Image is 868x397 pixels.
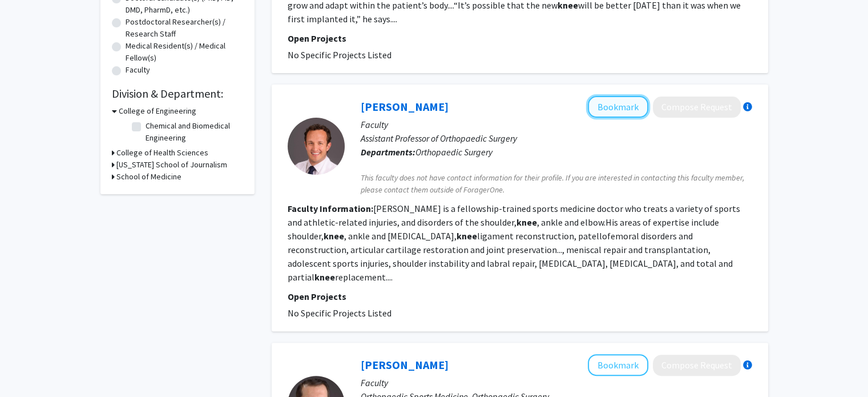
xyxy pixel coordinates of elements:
[116,147,208,159] h3: College of Health Sciences
[126,64,150,76] label: Faculty
[9,346,49,388] iframe: Chat
[361,146,415,158] b: Departments:
[743,360,752,370] div: More information
[126,16,243,40] label: Postdoctoral Researcher(s) / Research Staff
[653,97,741,118] button: Compose Request to Clayton Nuelle
[361,131,752,145] p: Assistant Professor of Orthopaedic Surgery
[119,105,196,117] h3: College of Engineering
[324,230,344,242] b: knee
[314,271,335,283] b: knee
[288,203,373,214] b: Faculty Information:
[457,230,477,242] b: knee
[288,290,752,303] p: Open Projects
[288,203,740,283] fg-read-more: [PERSON_NAME] is a fellowship-trained sports medicine doctor who treats a variety of sports and a...
[112,87,243,101] h2: Division & Department:
[146,120,240,144] label: Chemical and Biomedical Engineering
[361,118,752,131] p: Faculty
[288,49,391,61] span: No Specific Projects Listed
[588,354,648,376] button: Add Mauricio Kfuri Jr to Bookmarks
[116,159,227,171] h3: [US_STATE] School of Journalism
[653,355,741,376] button: Compose Request to Mauricio Kfuri Jr
[588,96,648,118] button: Add Clayton Nuelle to Bookmarks
[361,99,449,114] a: [PERSON_NAME]
[743,102,752,111] div: More information
[288,31,752,45] p: Open Projects
[415,146,492,158] span: Orthopaedic Surgery
[116,171,181,183] h3: School of Medicine
[361,172,752,196] span: This faculty does not have contact information for their profile. If you are interested in contac...
[126,40,243,64] label: Medical Resident(s) / Medical Fellow(s)
[288,307,391,319] span: No Specific Projects Listed
[361,376,752,390] p: Faculty
[361,358,449,372] a: [PERSON_NAME]
[516,216,537,228] b: knee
